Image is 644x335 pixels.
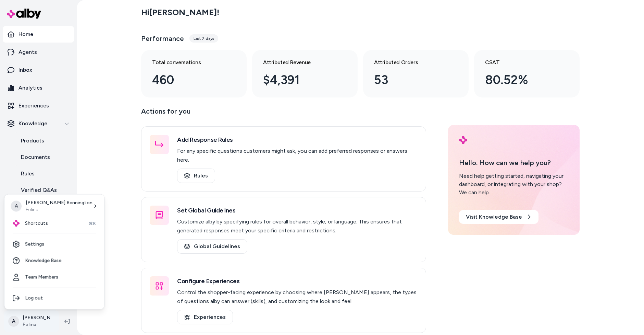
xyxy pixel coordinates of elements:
span: Shortcuts [25,220,48,227]
span: Knowledge Base [25,257,61,264]
span: ⌘K [89,221,96,226]
div: Log out [7,290,101,307]
img: alby Logo [13,220,20,227]
p: Felina [26,206,92,213]
span: A [11,201,22,212]
a: Team Members [7,269,101,286]
p: [PERSON_NAME] Bennington [26,199,92,206]
a: Settings [7,236,101,253]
